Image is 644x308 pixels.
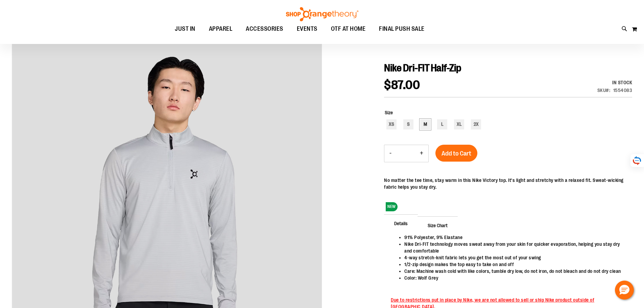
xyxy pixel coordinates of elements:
span: JUST IN [175,21,195,37]
span: ACCESSORIES [246,21,283,37]
div: 1554083 [613,87,633,94]
span: Details [384,214,418,232]
div: L [437,119,447,129]
a: OTF AT HOME [324,21,373,37]
li: 4-way stretch-knit fabric lets you get the most out of your swing [404,254,625,261]
a: EVENTS [290,21,324,37]
button: Decrease product quantity [384,145,397,162]
a: JUST IN [168,21,202,37]
button: Hello, have a question? Let’s chat. [615,281,634,300]
span: Size [385,110,393,115]
li: Color: Wolf Grey [404,275,625,281]
li: Care: Machine wash cold with like colors, tumble dry low, do not iron, do not bleach and do not d... [404,268,625,275]
div: XS [386,119,397,129]
div: Availability [597,79,633,86]
span: APPAREL [209,21,233,37]
li: 1/2-zip design makes the top easy to take on and off [404,261,625,268]
button: Add to Cart [435,145,477,162]
a: FINAL PUSH SALE [372,21,431,37]
span: OTF AT HOME [331,21,366,37]
span: NEW [386,202,398,211]
span: Size Chart [418,216,458,234]
div: XL [454,119,464,129]
img: Shop Orangetheory [285,7,359,21]
span: Add to Cart [442,150,471,157]
span: FINAL PUSH SALE [379,21,425,37]
div: M [420,119,430,129]
strong: SKU [597,88,611,93]
div: S [403,119,413,129]
a: APPAREL [202,21,239,37]
span: Nike Dri-FIT Half-Zip [384,62,461,74]
span: $87.00 [384,78,420,92]
span: EVENTS [297,21,317,37]
button: Increase product quantity [415,145,428,162]
a: ACCESSORIES [239,21,290,37]
div: No matter the tee time, stay warm in this Nike Victory top. It's light and stretchy with a relaxe... [384,177,632,190]
input: Product quantity [397,145,415,162]
li: Nike Dri-FIT technology moves sweat away from your skin for quicker evaporation, helping you stay... [404,241,625,254]
div: In stock [597,79,633,86]
div: 2X [471,119,481,129]
li: 91% Polyester, 9% Elastane [404,234,625,241]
